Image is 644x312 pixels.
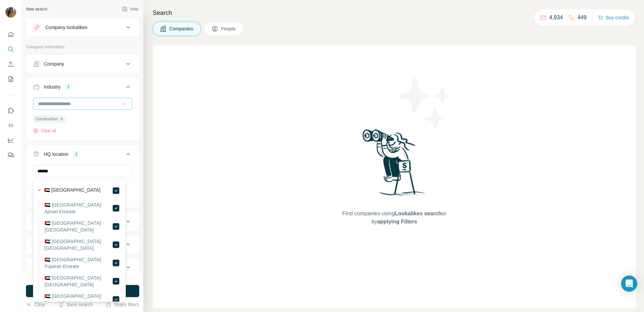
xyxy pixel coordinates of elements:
[44,83,61,90] div: Industry
[5,149,16,161] button: Feedback
[359,127,430,203] img: Surfe Illustration - Woman searching with binoculars
[35,116,58,122] span: Construction
[26,259,139,275] button: Technologies
[45,293,112,306] label: 🇦🇪 [GEOGRAPHIC_DATA]: Sharjah Emirate
[394,72,455,133] img: Surfe Illustration - Stars
[5,73,16,85] button: My lists
[26,285,139,297] button: Run search
[58,301,93,308] button: Save search
[26,79,139,98] button: Industry1
[45,256,112,270] label: 🇦🇪 [GEOGRAPHIC_DATA]: Fujairah Emirate
[26,301,45,308] button: Clear
[26,56,139,72] button: Company
[5,134,16,146] button: Dashboard
[45,220,112,233] label: 🇦🇪 [GEOGRAPHIC_DATA]: [GEOGRAPHIC_DATA]
[5,28,16,41] button: Quick start
[5,119,16,131] button: Use Surfe API
[72,151,80,157] div: 1
[65,84,72,90] div: 1
[45,274,112,288] label: 🇦🇪 [GEOGRAPHIC_DATA]: [GEOGRAPHIC_DATA]
[117,4,143,14] button: Hide
[26,146,139,165] button: HQ location1
[33,128,56,134] button: Clear all
[26,19,139,35] button: Company lookalikes
[45,24,87,31] div: Company lookalikes
[45,201,112,215] label: 🇦🇪 [GEOGRAPHIC_DATA]: Ajman Emirate
[153,8,636,18] h4: Search
[169,25,194,32] span: Companies
[598,13,629,22] button: Buy credits
[5,43,16,55] button: Search
[621,275,637,292] div: Open Intercom Messenger
[44,61,64,67] div: Company
[5,58,16,70] button: Enrich CSV
[340,210,448,226] span: Find companies using or by
[45,238,112,251] label: 🇦🇪 [GEOGRAPHIC_DATA]: [GEOGRAPHIC_DATA]
[44,151,68,158] div: HQ location
[26,213,139,230] button: Annual revenue ($)
[221,25,236,32] span: People
[395,211,442,216] span: Lookalikes search
[377,219,417,224] span: applying Filters
[5,104,16,117] button: Use Surfe on LinkedIn
[5,7,16,18] img: Avatar
[44,187,100,195] label: 🇦🇪 [GEOGRAPHIC_DATA]
[106,301,139,308] button: Share filters
[549,14,563,22] p: 4,934
[26,44,139,50] p: Company information
[26,236,139,253] button: Employees (size)
[578,14,587,22] p: 449
[26,6,47,12] div: New search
